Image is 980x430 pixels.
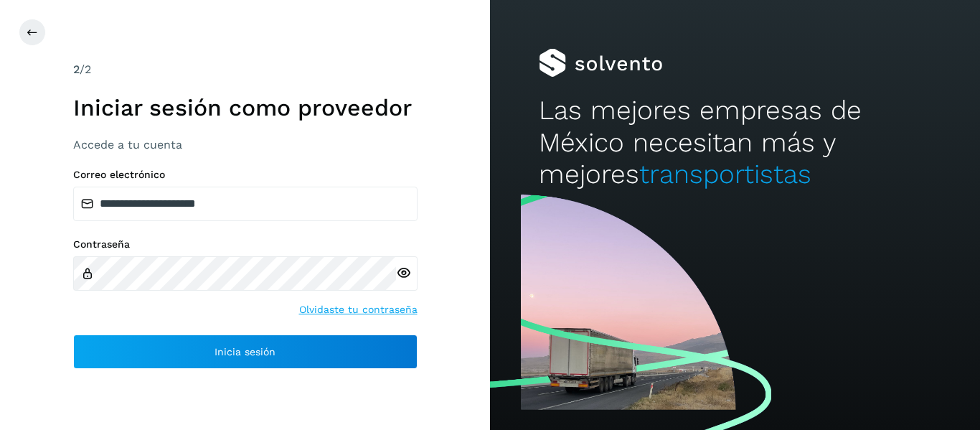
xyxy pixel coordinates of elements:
span: 2 [73,62,80,76]
span: transportistas [639,159,811,190]
label: Contraseña [73,238,418,251]
h2: Las mejores empresas de México necesitan más y mejores [539,95,930,190]
div: /2 [73,61,418,78]
button: Inicia sesión [73,335,418,369]
label: Correo electrónico [73,169,418,181]
h3: Accede a tu cuenta [73,138,418,151]
span: Inicia sesión [215,347,275,357]
h1: Iniciar sesión como proveedor [73,94,418,121]
a: Olvidaste tu contraseña [299,302,418,317]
